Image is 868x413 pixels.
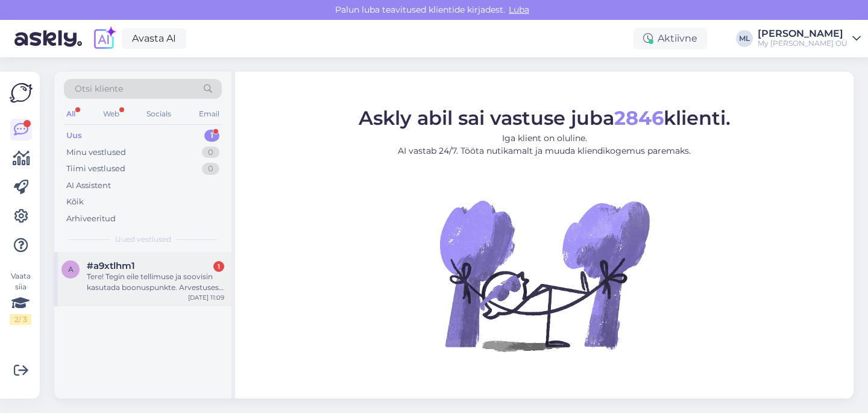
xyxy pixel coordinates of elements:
div: 0 [202,147,219,159]
div: All [64,106,78,122]
p: Iga klient on oluline. AI vastab 24/7. Tööta nutikamalt ja muuda kliendikogemus paremaks. [359,131,731,157]
img: No Chat active [436,166,653,383]
span: #a9xtlhm1 [87,260,135,271]
div: Aktiivne [634,28,707,49]
div: 1 [213,261,224,272]
div: Tiimi vestlused [66,163,125,175]
div: Email [197,106,222,122]
span: Otsi kliente [75,83,123,95]
div: Vaata siia [10,271,31,325]
img: explore-ai [92,26,117,51]
div: 1 [204,130,219,142]
span: Askly abil sai vastuse juba klienti. [359,106,731,129]
div: Socials [144,106,174,122]
img: Askly Logo [10,81,33,104]
span: a [68,265,74,274]
div: Web [101,106,122,122]
div: ML [736,30,753,47]
div: [PERSON_NAME] [758,29,848,39]
div: Arhiveeritud [66,213,116,225]
div: My [PERSON_NAME] OÜ [758,39,848,48]
div: Tere! Tegin eile tellimuse ja soovisin kasutada boonuspunkte. Arvestusest läksid boonuspunktid ma... [87,271,224,293]
div: Minu vestlused [66,147,126,159]
div: 0 [202,163,219,175]
a: [PERSON_NAME]My [PERSON_NAME] OÜ [758,29,861,48]
span: Uued vestlused [115,234,171,245]
div: Uus [66,130,82,142]
div: 2 / 3 [10,314,31,325]
div: Kõik [66,196,84,208]
div: [DATE] 11:09 [188,293,224,302]
div: AI Assistent [66,180,111,192]
span: Luba [505,4,533,15]
b: 2846 [614,106,664,129]
a: Avasta AI [122,28,186,49]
